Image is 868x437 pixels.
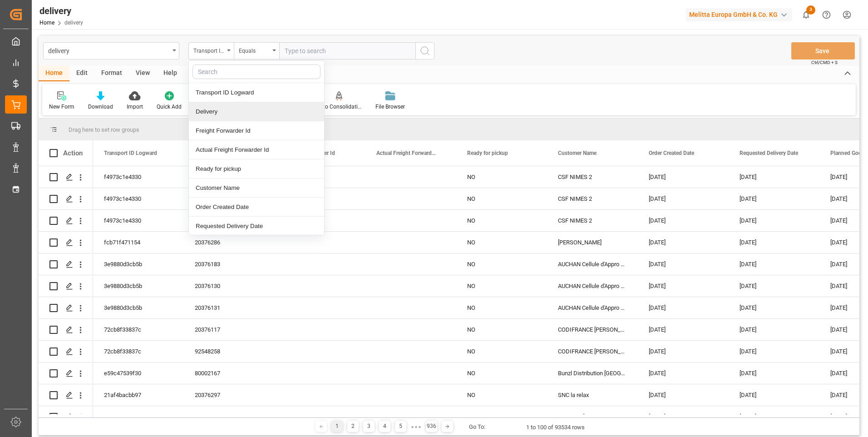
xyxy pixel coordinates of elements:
span: Drag here to set row groups [69,126,139,133]
div: f4973c1e4330 [93,210,184,231]
div: [DATE] [638,188,729,209]
div: Format [94,66,129,81]
div: Action [63,149,83,157]
button: Melitta Europa GmbH & Co. KG [686,6,796,23]
div: [DATE] [638,384,729,406]
div: 1 [331,421,343,432]
div: [DATE] [729,319,819,340]
div: 92548258 [184,341,275,362]
div: CODIFRANCE [PERSON_NAME] [PERSON_NAME] [547,341,638,362]
div: NO [456,232,547,253]
div: [DATE] [729,341,819,362]
div: AUCHAN Cellule d'Appro PGC Ouest 1 [547,253,638,275]
div: Press SPACE to select this row. [39,319,93,341]
div: NO [456,210,547,231]
span: Requested Delivery Date [740,150,798,156]
button: open menu [234,42,279,60]
div: [DATE] [729,232,819,253]
div: KN [275,406,365,427]
div: Customer Name [189,179,324,198]
div: Press SPACE to select this row. [39,275,93,297]
button: search button [415,42,434,60]
div: Melitta Europa GmbH & Co. KG [686,8,792,21]
button: close menu [188,42,234,60]
div: 20376121 [184,166,275,188]
span: Customer Name [558,150,597,156]
div: [DATE] [729,253,819,275]
div: 20376183 [184,253,275,275]
div: 5 [395,421,406,432]
div: [DATE] [638,406,729,427]
div: Requested Delivery Date [189,217,324,236]
div: Press SPACE to select this row. [39,210,93,232]
div: CSF NIMES 2 [547,188,638,209]
div: 3e9880d3cb5b [93,253,184,275]
div: 1 to 100 of 93534 rows [526,423,585,432]
button: show 3 new notifications [796,5,816,25]
div: Press SPACE to select this row. [39,297,93,319]
div: Auto Consolidation [316,103,362,111]
div: NO [456,406,547,427]
div: Delivery [189,102,324,121]
div: AUCHAN Cellule d'Appro PGC Ouest 1 [547,275,638,297]
div: New Form [49,103,74,111]
div: [DATE] [729,166,819,188]
div: Press SPACE to select this row. [39,188,93,210]
div: NO [456,341,547,362]
button: Save [791,42,855,60]
div: Press SPACE to select this row. [39,341,93,363]
div: [DATE] [729,363,819,384]
div: Press SPACE to select this row. [39,232,93,253]
div: [DATE] [638,341,729,362]
div: SNC la relax [547,384,638,406]
div: CSF NIMES 2 [547,166,638,188]
div: 3 [363,421,375,432]
div: 20376117 [184,319,275,340]
div: ● ● ● [411,423,421,430]
div: [DATE] [638,253,729,275]
div: NO [456,188,547,209]
div: AUCHAN Cellule d'Appro PGC Ouest 1 [547,297,638,318]
span: Order Created Date [649,150,694,156]
div: 3e9880d3cb5b [93,275,184,297]
div: NO [456,384,547,406]
div: 3e9880d3cb5b [93,297,184,318]
div: 80002167 [184,363,275,384]
div: Transport ID Logward [193,45,224,55]
div: 936 [426,421,437,432]
div: [DATE] [729,188,819,209]
div: Bunzl Distribution [GEOGRAPHIC_DATA] S.A [547,363,638,384]
input: Type to search [279,42,415,60]
div: Order Created Date [189,198,324,217]
div: 20376286 [184,232,275,253]
div: f4973c1e4330 [93,166,184,188]
div: 80002301 [184,406,275,427]
div: delivery [39,4,83,18]
div: [DATE] [729,210,819,231]
span: 3 [806,5,815,15]
div: [DATE] [638,297,729,318]
div: Press SPACE to select this row. [39,384,93,406]
div: [DATE] [729,275,819,297]
div: Transport ID Logward [189,83,324,102]
div: e59c47539f30 [93,363,184,384]
div: 21af4bacbb97 [93,384,184,406]
div: Home [39,66,69,81]
div: Press SPACE to select this row. [39,406,93,428]
div: Quick Add [157,103,182,111]
div: Go To: [469,422,485,432]
div: Freight Forwarder Id [189,121,324,140]
div: CODIFRANCE [PERSON_NAME] [PERSON_NAME] [547,319,638,340]
div: [DATE] [638,166,729,188]
div: [DATE] [729,406,819,427]
div: 20376060 [184,210,275,231]
div: 72cb8f33837c [93,341,184,362]
span: Transport ID Logward [104,150,157,156]
div: 72cb8f33837c [93,319,184,340]
input: Search [192,65,321,79]
div: View [129,66,157,81]
div: 20376130 [184,275,275,297]
div: [DATE] [638,210,729,231]
div: NO [456,297,547,318]
button: open menu [43,42,179,60]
